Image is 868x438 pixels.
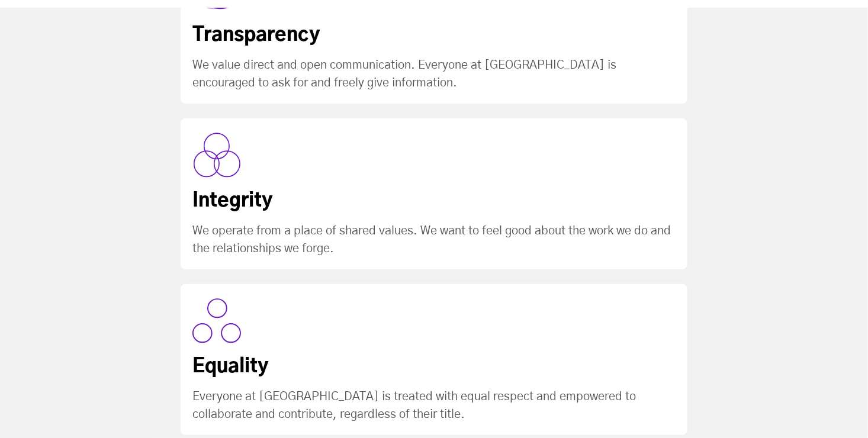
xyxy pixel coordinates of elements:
img: Property 1=Integrity [192,130,242,179]
div: Everyone at [GEOGRAPHIC_DATA] is treated with equal respect and empowered to collaborate and cont... [192,388,676,423]
div: We operate from a place of shared values. We want to feel good about the work we do and the relat... [192,222,676,257]
div: Transparency [192,23,603,47]
div: Equality [192,355,603,378]
div: Integrity [192,189,603,212]
img: Property 1=Variant8 [192,296,242,345]
div: We value direct and open communication. Everyone at [GEOGRAPHIC_DATA] is encouraged to ask for an... [192,56,676,92]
